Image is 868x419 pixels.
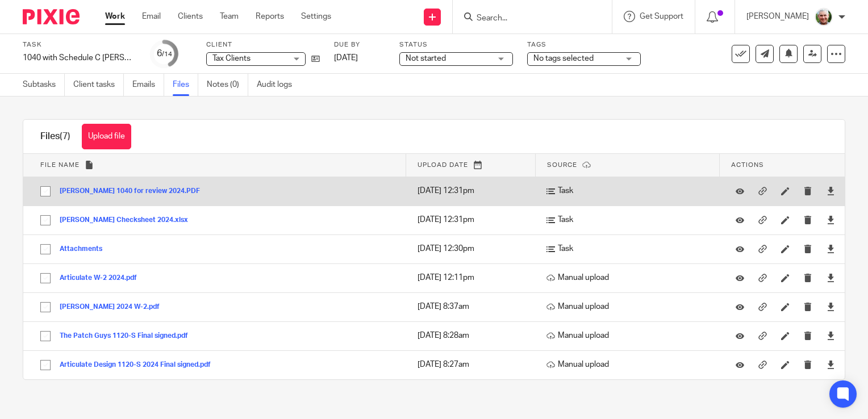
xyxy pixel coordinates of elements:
[220,11,239,22] a: Team
[418,330,530,341] p: [DATE] 8:28am
[35,209,56,231] input: Select
[60,187,208,195] button: [PERSON_NAME] 1040 for review 2024.PDF
[546,359,714,370] p: Manual upload
[827,185,835,196] a: Download
[827,330,835,341] a: Download
[35,238,56,260] input: Select
[162,51,172,57] small: /14
[746,11,809,22] p: [PERSON_NAME]
[731,162,764,168] span: Actions
[60,132,70,141] span: (7)
[206,40,320,49] label: Client
[547,162,577,168] span: Source
[60,361,219,369] button: Articulate Design 1120-S 2024 Final signed.pdf
[35,296,56,318] input: Select
[40,131,70,143] h1: Files
[60,216,197,224] button: [PERSON_NAME] Checksheet 2024.xlsx
[546,214,714,225] p: Task
[640,12,683,20] span: Get Support
[60,245,111,253] button: Attachments
[301,11,331,22] a: Settings
[527,40,641,49] label: Tags
[256,11,284,22] a: Reports
[406,55,446,62] span: Not started
[815,8,833,26] img: kim_profile.jpg
[533,55,594,62] span: No tags selected
[35,354,56,376] input: Select
[60,332,197,340] button: The Patch Guys 1120-S Final signed.pdf
[35,181,56,202] input: Select
[546,272,714,283] p: Manual upload
[827,214,835,225] a: Download
[546,301,714,312] p: Manual upload
[546,185,714,196] p: Task
[23,74,65,96] a: Subtasks
[35,325,56,347] input: Select
[142,11,161,22] a: Email
[418,185,530,196] p: [DATE] 12:31pm
[105,11,125,22] a: Work
[418,243,530,254] p: [DATE] 12:30pm
[827,272,835,283] a: Download
[546,330,714,341] p: Manual upload
[418,162,468,168] span: Upload date
[60,303,168,311] button: [PERSON_NAME] 2024 W-2.pdf
[475,14,578,24] input: Search
[82,124,131,149] button: Upload file
[40,162,80,168] span: File name
[257,74,301,96] a: Audit logs
[418,272,530,283] p: [DATE] 12:11pm
[23,52,136,64] div: 1040 with Schedule C [PERSON_NAME]
[334,54,358,62] span: [DATE]
[60,274,145,282] button: Articulate W-2 2024.pdf
[23,40,136,49] label: Task
[157,47,172,60] div: 6
[35,267,56,289] input: Select
[207,74,248,96] a: Notes (0)
[23,9,80,24] img: Pixie
[132,74,164,96] a: Emails
[827,301,835,312] a: Download
[418,214,530,225] p: [DATE] 12:31pm
[212,55,251,62] span: Tax Clients
[827,359,835,370] a: Download
[173,74,198,96] a: Files
[546,243,714,254] p: Task
[73,74,124,96] a: Client tasks
[418,359,530,370] p: [DATE] 8:27am
[334,40,385,49] label: Due by
[178,11,203,22] a: Clients
[23,52,136,64] div: 1040 with Schedule C Cheslon Romero
[399,40,513,49] label: Status
[418,301,530,312] p: [DATE] 8:37am
[827,243,835,254] a: Download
